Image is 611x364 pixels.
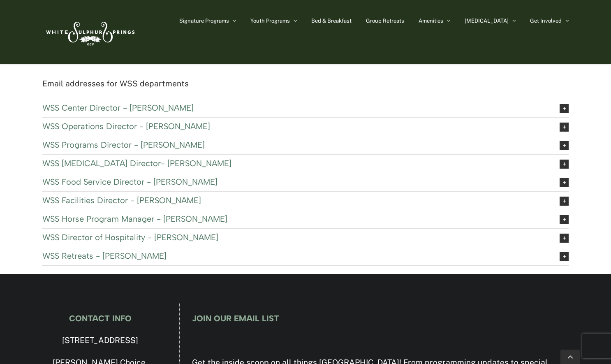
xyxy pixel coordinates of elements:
[42,233,547,242] span: WSS Director of Hospitality - [PERSON_NAME]
[366,18,404,23] span: Group Retreats
[42,122,547,131] span: WSS Operations Director - [PERSON_NAME]
[42,229,569,247] a: WSS Director of Hospitality - [PERSON_NAME]
[42,196,547,205] span: WSS Facilities Director - [PERSON_NAME]
[192,314,569,323] h4: JOIN OUR EMAIL LIST
[42,251,547,260] span: WSS Retreats - [PERSON_NAME]
[42,214,547,223] span: WSS Horse Program Manager - [PERSON_NAME]
[42,247,569,265] a: WSS Retreats - [PERSON_NAME]
[42,77,569,91] p: Email addresses for WSS departments
[179,18,229,23] span: Signature Programs
[42,118,569,136] a: WSS Operations Director - [PERSON_NAME]
[42,140,547,149] span: WSS Programs Director - [PERSON_NAME]
[42,192,569,210] a: WSS Facilities Director - [PERSON_NAME]
[42,210,569,228] a: WSS Horse Program Manager - [PERSON_NAME]
[419,18,443,23] span: Amenities
[42,334,158,348] p: [STREET_ADDRESS]
[42,103,547,112] span: WSS Center Director - [PERSON_NAME]
[42,173,569,191] a: WSS Food Service Director - [PERSON_NAME]
[465,18,509,23] span: [MEDICAL_DATA]
[250,18,290,23] span: Youth Programs
[42,314,158,323] h4: CONTACT INFO
[42,159,547,168] span: WSS [MEDICAL_DATA] Director- [PERSON_NAME]
[311,18,352,23] span: Bed & Breakfast
[530,18,562,23] span: Get Involved
[42,13,137,51] img: White Sulphur Springs Logo
[42,136,569,154] a: WSS Programs Director - [PERSON_NAME]
[42,155,569,173] a: WSS [MEDICAL_DATA] Director- [PERSON_NAME]
[42,177,547,186] span: WSS Food Service Director - [PERSON_NAME]
[42,99,569,117] a: WSS Center Director - [PERSON_NAME]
